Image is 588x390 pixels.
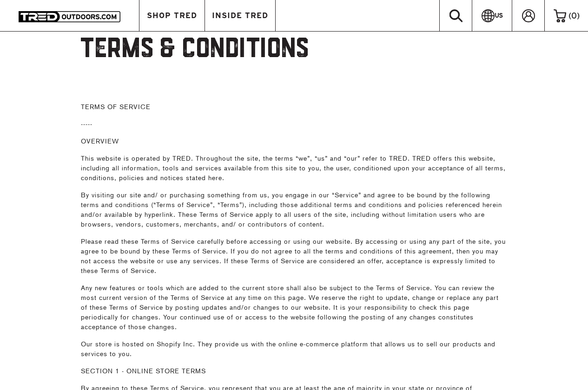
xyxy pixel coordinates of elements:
span: INSIDE TRED [212,12,268,19]
img: cart-icon [554,9,566,22]
p: This website is operated by TRED. Throughout the site, the terms “we”, “us” and “our” refer to TR... [81,154,508,190]
span: 0 [571,11,577,20]
span: SHOP TRED [147,12,197,19]
p: Any new features or tools which are added to the current store shall also be subject to the Terms... [81,283,508,339]
img: TRED Outdoors America [19,11,120,22]
p: ----- [81,119,508,136]
p: TERMS OF SERVICE [81,102,508,119]
h1: Terms & Conditions [81,33,508,81]
p: OVERVIEW [81,136,508,154]
span: ( ) [568,12,580,20]
p: Our store is hosted on Shopify Inc. They provide us with the online e-commerce platform that allo... [81,339,508,366]
p: Please read these Terms of Service carefully before accessing or using our website. By accessing ... [81,237,508,283]
p: By visiting our site and/ or purchasing something from us, you engage in our “Service” and agree ... [81,190,508,237]
p: SECTION 1 - ONLINE STORE TERMS [81,366,508,383]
